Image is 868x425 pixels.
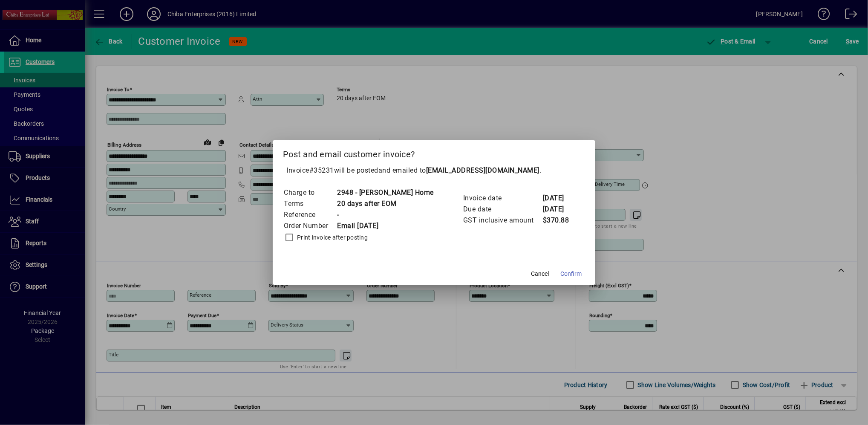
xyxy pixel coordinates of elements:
span: and emailed to [378,166,539,174]
td: Order Number [283,220,337,231]
td: $370.88 [542,215,577,226]
td: 2948 - [PERSON_NAME] Home [337,187,434,198]
td: [DATE] [542,193,577,204]
td: Terms [283,198,337,209]
button: Confirm [557,266,585,281]
td: Charge to [283,187,337,198]
span: Cancel [531,269,549,278]
td: - [337,209,434,220]
span: #35231 [309,166,334,174]
b: [EMAIL_ADDRESS][DOMAIN_NAME] [426,166,539,174]
td: 20 days after EOM [337,198,434,209]
td: GST inclusive amount [463,215,542,226]
h2: Post and email customer invoice? [273,140,595,165]
button: Cancel [526,266,554,281]
span: Confirm [560,269,582,278]
td: Email [DATE] [337,220,434,231]
td: Reference [283,209,337,220]
td: Due date [463,204,542,215]
td: Invoice date [463,193,542,204]
label: Print invoice after posting [295,233,368,242]
td: [DATE] [542,204,577,215]
p: Invoice will be posted . [283,165,585,176]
